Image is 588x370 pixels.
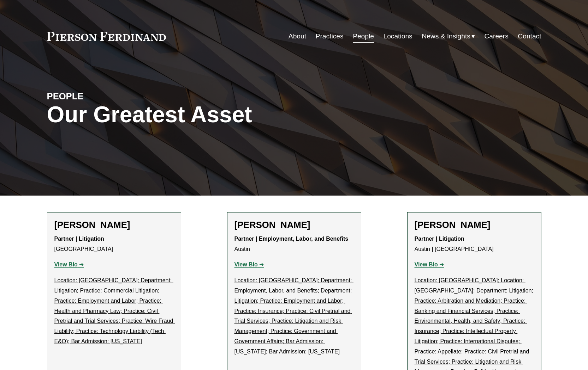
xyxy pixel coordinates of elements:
[234,234,354,254] p: Austin
[54,234,174,254] p: [GEOGRAPHIC_DATA]
[234,277,354,354] u: Location: [GEOGRAPHIC_DATA]; Department: Employment, Labor, and Benefits; Department: Litigation;...
[415,236,464,242] strong: Partner | Litigation
[234,261,264,267] a: View Bio
[54,220,174,230] h2: [PERSON_NAME]
[54,277,175,344] u: Location: [GEOGRAPHIC_DATA]; Department: Litigation; Practice: Commercial Litigation; Practice: E...
[415,261,438,267] strong: View Bio
[54,236,104,242] strong: Partner | Litigation
[353,30,374,43] a: People
[422,30,475,43] a: folder dropdown
[415,220,534,230] h2: [PERSON_NAME]
[47,91,171,102] h4: PEOPLE
[234,220,354,230] h2: [PERSON_NAME]
[484,30,508,43] a: Careers
[289,30,306,43] a: About
[234,261,258,267] strong: View Bio
[415,261,444,267] a: View Bio
[415,234,534,254] p: Austin | [GEOGRAPHIC_DATA]
[234,236,349,242] strong: Partner | Employment, Labor, and Benefits
[316,30,344,43] a: Practices
[54,261,78,267] strong: View Bio
[422,30,470,43] span: News & Insights
[47,102,376,128] h1: Our Greatest Asset
[384,30,412,43] a: Locations
[54,261,84,267] a: View Bio
[518,30,541,43] a: Contact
